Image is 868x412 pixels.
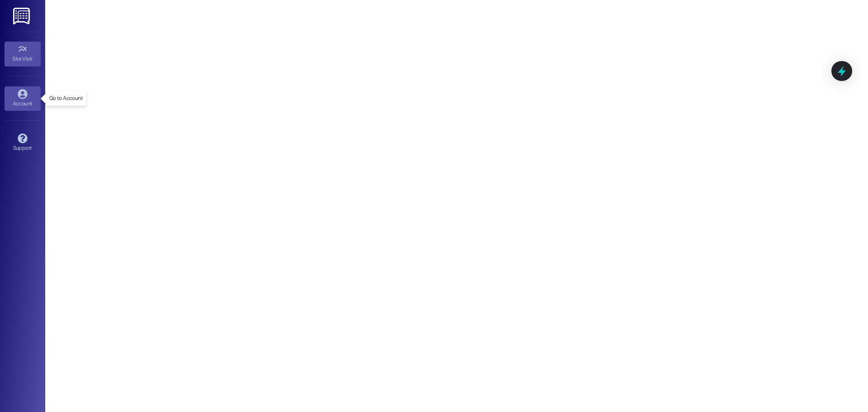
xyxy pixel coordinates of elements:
a: Account [5,86,41,111]
span: • [33,54,34,61]
p: Go to Account [49,95,83,102]
img: ResiDesk Logo [13,8,32,24]
a: Site Visit • [5,42,41,66]
a: Support [5,131,41,155]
